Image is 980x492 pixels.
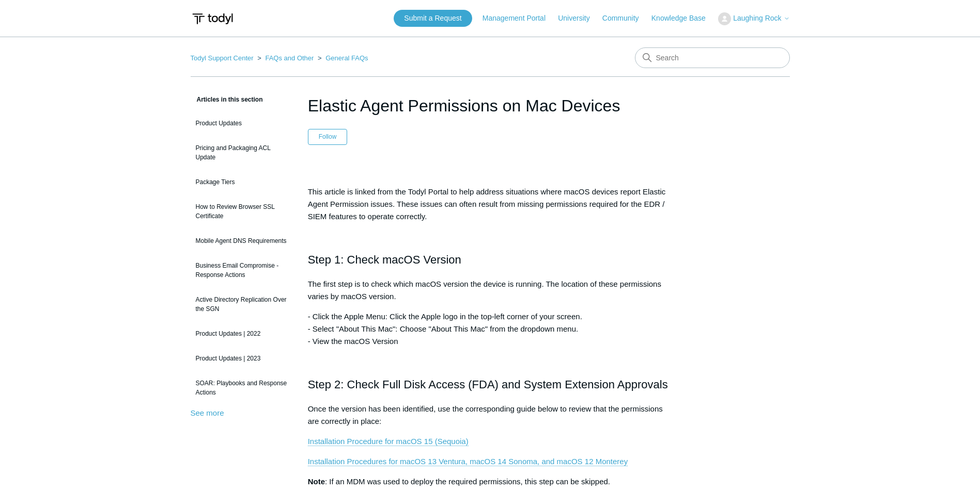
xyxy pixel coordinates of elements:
[558,13,600,24] a: University
[733,14,781,22] span: Laughing Rock
[308,310,673,348] p: - Click the Apple Menu: Click the Apple logo in the top-left corner of your screen. - Select "Abo...
[191,197,292,226] a: How to Review Browser SSL Certificate
[191,324,292,343] a: Product Updates | 2022
[255,54,316,62] li: FAQs and Other
[483,13,556,24] a: Management Portal
[191,373,292,402] a: SOAR: Playbooks and Response Actions
[308,457,628,466] a: Installation Procedures for macOS 13 Ventura, macOS 14 Sonoma, and macOS 12 Monterey
[191,54,254,62] a: Todyl Support Center
[394,10,472,27] a: Submit a Request
[308,375,673,393] h2: Step 2: Check Full Disk Access (FDA) and System Extension Approvals
[602,13,649,24] a: Community
[191,138,292,167] a: Pricing and Packaging ACL Update
[191,231,292,251] a: Mobile Agent DNS Requirements
[308,278,673,303] p: The first step is to check which macOS version the device is running. The location of these permi...
[308,475,673,488] p: : If an MDM was used to deploy the required permissions, this step can be skipped.
[191,408,224,417] a: See more
[191,113,292,133] a: Product Updates
[308,93,673,118] h1: Elastic Agent Permissions on Mac Devices
[308,129,348,144] button: Follow Article
[308,477,325,486] strong: Note
[308,437,469,446] a: Installation Procedure for macOS 15 (Sequoia)
[191,256,292,285] a: Business Email Compromise - Response Actions
[191,9,235,28] img: Todyl Support Center Help Center home page
[316,54,368,62] li: General FAQs
[308,251,673,269] h2: Step 1: Check macOS Version
[191,290,292,319] a: Active Directory Replication Over the SGN
[651,13,716,24] a: Knowledge Base
[191,349,292,368] a: Product Updates | 2023
[718,12,789,25] button: Laughing Rock
[191,54,256,62] li: Todyl Support Center
[308,186,673,223] p: This article is linked from the Todyl Portal to help address situations where macOS devices repor...
[325,54,368,62] a: General FAQs
[191,172,292,192] a: Package Tiers
[635,47,790,68] input: Search
[308,403,673,428] p: Once the version has been identified, use the corresponding guide below to review that the permis...
[191,96,263,103] span: Articles in this section
[265,54,314,62] a: FAQs and Other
